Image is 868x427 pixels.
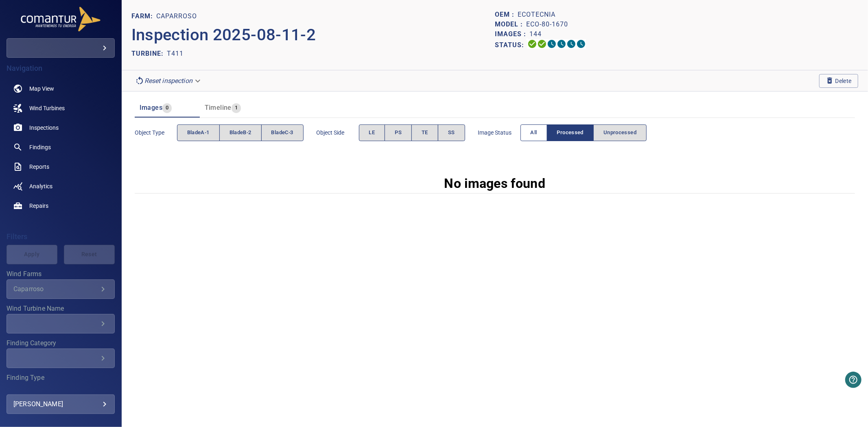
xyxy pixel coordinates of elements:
[131,11,156,21] p: FARM:
[29,163,49,171] span: Reports
[444,174,546,193] p: No images found
[422,128,428,137] span: TE
[359,124,385,141] button: LE
[7,314,115,333] div: Wind Turbine Name
[7,98,115,118] a: windturbines noActive
[369,128,375,137] span: LE
[7,305,115,312] label: Wind Turbine Name
[271,128,293,137] span: bladeC-3
[495,20,526,29] p: Model :
[140,104,162,111] span: Images
[557,39,566,49] svg: ML Processing 0%
[29,182,52,190] span: Analytics
[131,74,206,88] div: Reset inspection
[232,103,241,113] span: 1
[135,129,177,137] span: Object type
[603,128,636,137] span: Unprocessed
[177,124,220,141] button: bladeA-1
[527,39,537,49] svg: Uploading 100%
[7,279,115,299] div: Wind Farms
[219,124,262,141] button: bladeB-2
[566,39,576,49] svg: Matching 0%
[547,124,594,141] button: Processed
[29,124,59,132] span: Inspections
[13,285,98,293] div: Caparroso
[7,233,115,241] h4: Filters
[131,23,495,47] p: Inspection 2025-08-11-2
[131,49,167,59] p: TURBINE:
[593,124,647,141] button: Unprocessed
[13,398,108,411] div: [PERSON_NAME]
[531,128,537,137] span: All
[187,128,210,137] span: bladeA-1
[7,137,115,157] a: findings noActive
[7,375,115,381] label: Finding Type
[162,103,172,113] span: 0
[495,39,527,51] p: Status:
[7,349,115,368] div: Finding Category
[7,340,115,346] label: Finding Category
[29,104,65,112] span: Wind Turbines
[7,157,115,176] a: reports noActive
[177,124,304,141] div: objectType
[411,124,438,141] button: TE
[156,11,197,21] p: Caparroso
[7,118,115,137] a: inspections noActive
[144,77,192,85] em: Reset inspection
[438,124,465,141] button: SS
[495,29,529,39] p: Images :
[29,202,48,210] span: Repairs
[7,64,115,72] h4: Navigation
[7,271,115,277] label: Wind Farms
[495,10,518,20] p: OEM :
[261,124,304,141] button: bladeC-3
[448,128,455,137] span: SS
[230,128,251,137] span: bladeB-2
[385,124,412,141] button: PS
[29,85,54,93] span: Map View
[537,39,547,49] svg: Data Formatted 100%
[7,79,115,98] a: map noActive
[520,124,547,141] button: All
[520,124,647,141] div: imageStatus
[359,124,465,141] div: objectSide
[29,143,51,151] span: Findings
[7,196,115,216] a: repairs noActive
[526,20,568,29] p: ECO-80-1670
[547,39,557,49] svg: Selecting 0%
[529,29,542,39] p: 144
[317,129,359,137] span: Object Side
[167,49,184,59] p: T411
[819,74,858,88] button: Delete
[20,7,101,32] img: comanturinver-logo
[826,76,852,85] span: Delete
[518,10,555,20] p: ecotecnia
[395,128,402,137] span: PS
[205,104,232,111] span: Timeline
[7,176,115,196] a: analytics noActive
[478,129,520,137] span: Image Status
[7,38,115,58] div: comanturinver
[576,39,586,49] svg: Classification 0%
[557,128,584,137] span: Processed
